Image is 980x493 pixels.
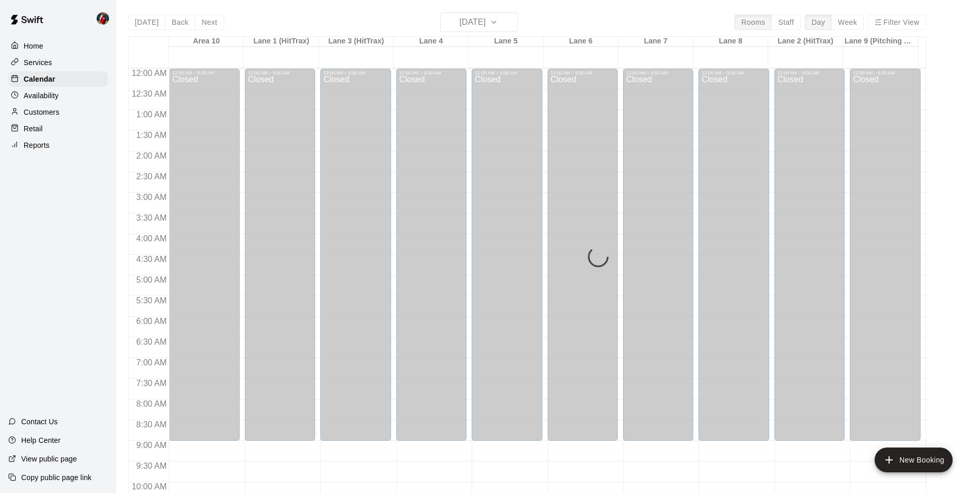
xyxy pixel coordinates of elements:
[319,37,394,47] div: Lane 3 (HitTrax)
[134,193,169,202] span: 3:00 AM
[245,69,315,441] div: 12:00 AM – 9:00 AM: Closed
[134,255,169,264] span: 4:30 AM
[623,69,693,441] div: 12:00 AM – 9:00 AM: Closed
[24,57,52,68] p: Services
[698,69,769,441] div: 12:00 AM – 9:00 AM: Closed
[134,317,169,326] span: 6:00 AM
[472,69,542,441] div: 12:00 AM – 9:00 AM: Closed
[469,37,543,47] div: Lane 5
[24,107,59,117] p: Customers
[134,234,169,243] span: 4:00 AM
[244,37,319,47] div: Lane 1 (HitTrax)
[850,69,920,441] div: 12:00 AM – 9:00 AM: Closed
[8,55,108,70] a: Services
[134,213,169,222] span: 3:30 AM
[323,75,387,444] div: Closed
[8,38,108,54] a: Home
[134,131,169,140] span: 1:30 AM
[399,75,463,444] div: Closed
[134,358,169,367] span: 7:00 AM
[8,71,108,87] a: Calendar
[768,37,843,47] div: Lane 2 (HitTrax)
[21,454,77,464] p: View public page
[8,137,108,153] a: Reports
[129,89,169,98] span: 12:30 AM
[702,75,766,444] div: Closed
[320,69,391,441] div: 12:00 AM – 9:00 AM: Closed
[134,420,169,429] span: 8:30 AM
[172,70,236,75] div: 12:00 AM – 9:00 AM
[551,70,615,75] div: 12:00 AM – 9:00 AM
[21,472,91,483] p: Copy public page link
[129,69,169,78] span: 12:00 AM
[618,37,693,47] div: Lane 7
[8,104,108,120] a: Customers
[169,69,239,441] div: 12:00 AM – 9:00 AM: Closed
[853,70,917,75] div: 12:00 AM – 9:00 AM
[172,75,236,444] div: Closed
[134,110,169,119] span: 1:00 AM
[774,69,845,441] div: 12:00 AM – 9:00 AM: Closed
[134,379,169,388] span: 7:30 AM
[24,41,43,51] p: Home
[134,172,169,181] span: 2:30 AM
[843,37,918,47] div: Lane 9 (Pitching Area)
[475,75,539,444] div: Closed
[248,70,312,75] div: 12:00 AM – 9:00 AM
[548,69,618,441] div: 12:00 AM – 9:00 AM: Closed
[853,75,917,444] div: Closed
[134,441,169,450] span: 9:00 AM
[399,70,463,75] div: 12:00 AM – 9:00 AM
[626,70,690,75] div: 12:00 AM – 9:00 AM
[702,70,766,75] div: 12:00 AM – 9:00 AM
[95,8,116,29] div: Kyle Bunn
[875,448,953,472] button: add
[24,90,59,101] p: Availability
[134,151,169,160] span: 2:00 AM
[24,74,55,84] p: Calendar
[475,70,539,75] div: 12:00 AM – 9:00 AM
[394,37,469,47] div: Lane 4
[134,275,169,284] span: 5:00 AM
[169,37,244,47] div: Area 10
[323,70,387,75] div: 12:00 AM – 9:00 AM
[129,482,169,491] span: 10:00 AM
[248,75,312,444] div: Closed
[134,296,169,305] span: 5:30 AM
[626,75,690,444] div: Closed
[134,399,169,408] span: 8:00 AM
[97,12,109,25] img: Kyle Bunn
[777,70,842,75] div: 12:00 AM – 9:00 AM
[8,121,108,136] a: Retail
[551,75,615,444] div: Closed
[21,417,58,427] p: Contact Us
[24,124,43,134] p: Retail
[21,435,60,445] p: Help Center
[396,69,466,441] div: 12:00 AM – 9:00 AM: Closed
[543,37,618,47] div: Lane 6
[693,37,768,47] div: Lane 8
[134,461,169,470] span: 9:30 AM
[777,75,842,444] div: Closed
[24,140,50,150] p: Reports
[134,337,169,346] span: 6:30 AM
[8,88,108,103] a: Availability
